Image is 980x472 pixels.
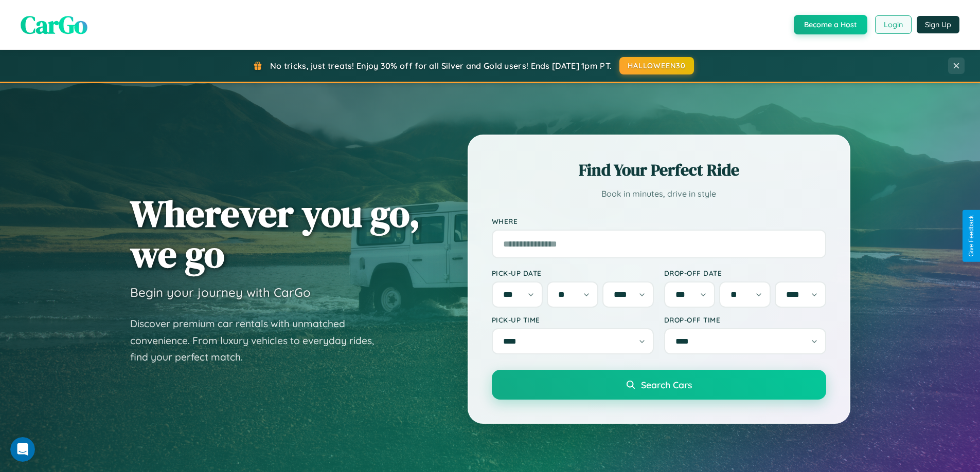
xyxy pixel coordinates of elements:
[130,315,387,366] p: Discover premium car rentals with unmatched convenience. From luxury vehicles to everyday rides, ...
[130,193,420,274] h1: Wherever you go, we go
[641,379,692,390] span: Search Cars
[270,61,612,71] span: No tricks, just treats! Enjoy 30% off for all Silver and Gold users! Ends [DATE] 1pm PT.
[492,186,826,201] p: Book in minutes, drive in style
[21,8,87,42] span: CarGo
[492,315,654,324] label: Pick-up Time
[664,315,826,324] label: Drop-off Time
[492,217,826,225] label: Where
[968,215,975,257] div: Give Feedback
[664,269,826,277] label: Drop-off Date
[492,269,654,277] label: Pick-up Date
[492,159,826,181] h2: Find Your Perfect Ride
[875,15,912,34] button: Login
[492,370,826,400] button: Search Cars
[10,437,35,462] iframe: Intercom live chat
[917,16,959,33] button: Sign Up
[130,285,311,300] h3: Begin your journey with CarGo
[794,15,867,34] button: Become a Host
[619,57,694,74] button: HALLOWEEN30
